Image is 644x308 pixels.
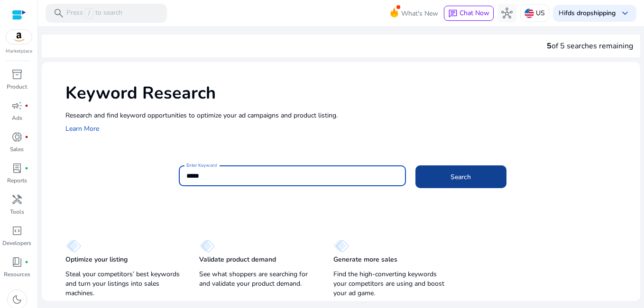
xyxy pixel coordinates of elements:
[25,135,28,139] span: fiber_manual_record
[53,8,64,19] span: search
[65,270,180,298] p: Steal your competitors’ best keywords and turn your listings into sales machines.
[65,255,128,264] p: Optimize your listing
[25,104,28,108] span: fiber_manual_record
[501,8,513,19] span: hub
[460,9,489,18] span: Chat Now
[66,8,122,18] p: Press to search
[565,9,616,18] b: fds dropshipping
[559,10,616,17] p: Hi
[10,145,24,154] p: Sales
[11,294,23,305] span: dark_mode
[65,110,631,120] p: Research and find keyword opportunities to optimize your ad campaigns and product listing.
[448,9,458,18] span: chat
[11,256,23,268] span: book_4
[4,270,30,279] p: Resources
[11,225,23,236] span: code_blocks
[186,162,217,169] mat-label: Enter Keyword
[85,8,93,18] span: /
[199,255,276,264] p: Validate product demand
[547,40,633,52] div: of 5 searches remaining
[2,239,31,247] p: Developers
[65,124,99,133] a: Learn More
[6,48,32,55] p: Marketplace
[25,260,28,264] span: fiber_manual_record
[12,114,22,122] p: Ads
[199,239,215,253] img: diamond.svg
[11,163,23,174] span: lab_profile
[619,8,631,19] span: keyboard_arrow_down
[65,83,631,103] h1: Keyword Research
[444,6,494,21] button: chatChat Now
[536,5,545,21] p: US
[10,208,24,216] p: Tools
[11,194,23,205] span: handyman
[451,172,471,182] span: Search
[25,166,28,170] span: fiber_manual_record
[333,270,448,298] p: Find the high-converting keywords your competitors are using and boost your ad game.
[524,9,534,18] img: us.svg
[199,270,314,289] p: See what shoppers are searching for and validate your product demand.
[333,239,349,253] img: diamond.svg
[497,4,516,23] button: hub
[65,239,81,253] img: diamond.svg
[11,100,23,111] span: campaign
[547,41,552,51] span: 5
[7,82,27,91] p: Product
[415,165,506,188] button: Search
[11,131,23,143] span: donut_small
[6,30,32,44] img: amazon.svg
[11,69,23,80] span: inventory_2
[7,176,27,185] p: Reports
[401,5,438,22] span: What's New
[333,255,397,264] p: Generate more sales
